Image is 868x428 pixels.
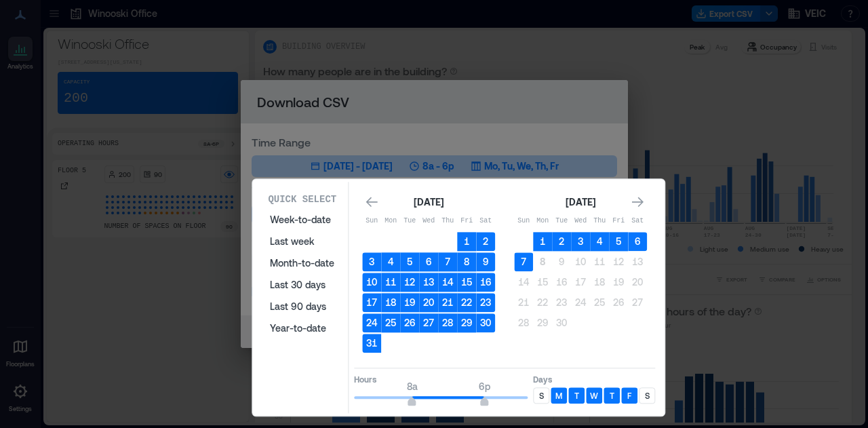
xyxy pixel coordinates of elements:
[438,273,457,292] button: 14
[362,334,381,353] button: 31
[438,313,457,332] button: 28
[609,293,628,312] button: 26
[539,390,544,401] p: S
[362,212,381,231] th: Sunday
[438,293,457,312] button: 21
[533,212,552,231] th: Monday
[438,252,457,271] button: 7
[552,216,571,227] p: Tue
[419,216,438,227] p: Wed
[381,313,400,332] button: 25
[262,274,342,296] button: Last 30 days
[381,212,400,231] th: Monday
[476,212,495,231] th: Saturday
[609,273,628,292] button: 19
[457,293,476,312] button: 22
[268,193,336,206] p: Quick Select
[262,252,342,274] button: Month-to-date
[590,212,609,231] th: Thursday
[552,313,571,332] button: 30
[381,293,400,312] button: 18
[262,231,342,252] button: Last week
[590,390,598,401] p: W
[609,252,628,271] button: 12
[400,216,419,227] p: Tue
[552,293,571,312] button: 23
[457,216,476,227] p: Fri
[410,194,448,210] div: [DATE]
[628,216,647,227] p: Sat
[419,273,438,292] button: 13
[514,216,533,227] p: Sun
[533,232,552,251] button: 1
[362,193,381,212] button: Go to previous month
[476,216,495,227] p: Sat
[362,216,381,227] p: Sun
[590,273,609,292] button: 18
[362,273,381,292] button: 10
[628,232,647,251] button: 6
[590,293,609,312] button: 25
[590,252,609,271] button: 11
[590,216,609,227] p: Thu
[514,212,533,231] th: Sunday
[628,273,647,292] button: 20
[457,232,476,251] button: 1
[419,293,438,312] button: 20
[400,313,419,332] button: 26
[400,252,419,271] button: 5
[476,313,495,332] button: 30
[609,216,628,227] p: Fri
[552,232,571,251] button: 2
[438,212,457,231] th: Thursday
[552,273,571,292] button: 16
[438,216,457,227] p: Thu
[514,293,533,312] button: 21
[645,390,650,401] p: S
[476,293,495,312] button: 23
[381,252,400,271] button: 4
[419,313,438,332] button: 27
[561,194,599,210] div: [DATE]
[590,232,609,251] button: 4
[610,390,614,401] p: T
[533,252,552,271] button: 8
[400,293,419,312] button: 19
[628,193,647,212] button: Go to next month
[400,273,419,292] button: 12
[479,381,490,392] span: 6p
[628,293,647,312] button: 27
[476,232,495,251] button: 2
[362,252,381,271] button: 3
[354,374,528,385] p: Hours
[571,252,590,271] button: 10
[514,313,533,332] button: 28
[400,212,419,231] th: Tuesday
[457,313,476,332] button: 29
[362,313,381,332] button: 24
[362,293,381,312] button: 17
[419,212,438,231] th: Wednesday
[571,212,590,231] th: Wednesday
[381,273,400,292] button: 11
[571,273,590,292] button: 17
[533,216,552,227] p: Mon
[571,232,590,251] button: 3
[533,273,552,292] button: 15
[571,293,590,312] button: 24
[457,252,476,271] button: 8
[476,252,495,271] button: 9
[419,252,438,271] button: 6
[457,212,476,231] th: Friday
[476,273,495,292] button: 16
[628,212,647,231] th: Saturday
[262,296,342,317] button: Last 90 days
[262,209,342,231] button: Week-to-date
[628,252,647,271] button: 13
[552,212,571,231] th: Tuesday
[627,390,631,401] p: F
[381,216,400,227] p: Mon
[609,212,628,231] th: Friday
[552,252,571,271] button: 9
[555,390,562,401] p: M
